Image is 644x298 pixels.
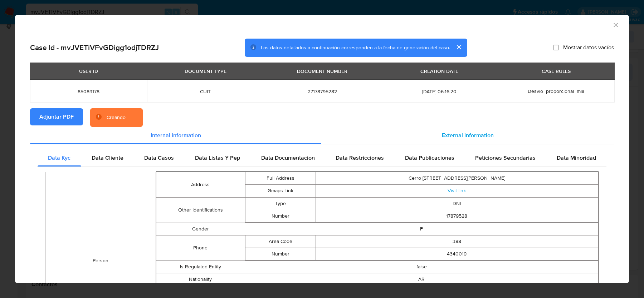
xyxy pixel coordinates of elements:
input: Mostrar datos vacíos [553,45,559,50]
div: DOCUMENT NUMBER [293,65,352,77]
span: Data Publicaciones [405,154,454,162]
span: Data Listas Y Pep [195,154,240,162]
td: 388 [316,235,598,248]
td: Number [245,248,316,260]
div: Detailed info [30,127,614,144]
span: Data Kyc [48,154,70,162]
td: Type [245,198,316,210]
span: Data Restricciones [336,154,384,162]
td: 4340019 [316,248,598,260]
span: Peticiones Secundarias [475,154,536,162]
div: USER ID [75,65,102,77]
span: 27178795282 [272,88,372,95]
div: DOCUMENT TYPE [180,65,231,77]
td: Area Code [245,235,316,248]
span: Mostrar datos vacíos [563,44,614,51]
td: Number [245,210,316,223]
span: External information [442,131,494,139]
td: Other Identifications [156,198,245,223]
td: Address [156,172,245,198]
td: false [245,261,599,273]
button: Cerrar ventana [612,21,619,28]
a: Visit link [448,187,466,194]
td: DNI [316,198,598,210]
span: Adjuntar PDF [39,109,74,125]
div: CREATION DATE [416,65,463,77]
span: Los datos detallados a continuación corresponden a la fecha de generación del caso. [261,44,450,51]
td: Full Address [245,172,316,185]
div: CASE RULES [537,65,575,77]
span: Data Minoridad [557,154,596,162]
span: CUIT [156,88,255,95]
span: [DATE] 06:16:20 [389,88,489,95]
td: Cerro [STREET_ADDRESS][PERSON_NAME] [316,172,598,185]
td: F [245,223,599,235]
td: Is Regulated Entity [156,261,245,273]
td: Gender [156,223,245,235]
div: Detailed internal info [38,149,606,167]
span: Data Documentacion [261,154,315,162]
span: Desvio_proporcional_mla [528,88,584,95]
div: Creando [107,114,126,121]
div: closure-recommendation-modal [15,15,629,283]
td: AR [245,273,599,286]
h2: Case Id - mvJVETiVFvGDigg1odjTDRZJ [30,43,159,52]
span: 85089178 [39,88,138,95]
td: Phone [156,235,245,261]
span: Internal information [151,131,201,139]
button: Adjuntar PDF [30,108,83,125]
button: cerrar [450,39,467,56]
span: Data Cliente [92,154,123,162]
span: Data Casos [144,154,174,162]
td: Gmaps Link [245,185,316,197]
td: Nationality [156,273,245,286]
td: 17879528 [316,210,598,223]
